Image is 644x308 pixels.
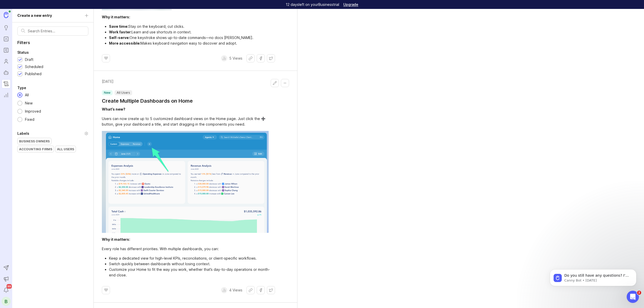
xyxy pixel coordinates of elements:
p: 12 days left on your Business trial [286,2,339,7]
p: 5 Views [229,56,242,61]
a: Changelog [2,79,11,88]
p: 4 Views [229,288,242,293]
li: Keep a dedicated view for high-level KPIs, reconciliations, or client-specific workflows. [109,256,275,261]
a: Portal [2,34,11,44]
a: Reporting [2,90,11,100]
a: Ideas [2,23,11,32]
span: 2 [637,291,641,295]
div: Status [17,49,29,56]
button: Share on X [267,286,275,294]
div: Why it matters: [102,15,130,19]
button: Share link [246,54,255,62]
li: Switch quickly between dashboards without losing context. [109,261,275,267]
div: Labels [17,130,29,137]
time: [DATE] [102,79,193,84]
li: Customize your Home to fit the way you work, whether that’s day-to-day operations or month-end cl... [109,267,275,278]
a: Create a new entry [12,9,93,22]
iframe: Intercom live chat [627,291,639,303]
button: B [2,297,11,306]
button: Announcements [2,274,11,284]
a: Create Multiple Dashboards on Home [102,97,193,104]
div: Type [17,85,26,91]
a: Autopilot [2,68,11,77]
button: Edit changelog entry [271,79,279,87]
div: Accounting Firms [18,146,54,152]
button: Send to Autopilot [2,263,11,272]
img: Canny Home [4,12,8,18]
iframe: Intercom notifications message [542,259,644,294]
a: Roadmaps [2,46,11,55]
button: Collapse changelog entry [281,79,289,87]
div: Draft [25,57,33,62]
div: Scheduled [25,64,43,70]
div: Self-serve: [109,35,130,40]
button: Share on Facebook [257,286,265,294]
li: Learn and use shortcuts in context. [109,29,275,35]
div: Work faster: [109,30,132,34]
button: Share on Facebook [257,54,265,62]
div: All [22,92,31,98]
div: Fixed [22,117,37,122]
p: new [104,91,111,95]
div: More accessible: [109,41,141,45]
span: 99 [7,284,12,289]
div: Save time: [109,24,128,29]
input: Search Entries... [28,28,85,34]
p: All Users [117,91,130,95]
div: Why it matters: [102,237,130,242]
li: One keystroke shows up-to-date commands—no docs [PERSON_NAME]. [109,35,275,41]
div: Users can now create up to 5 customized dashboard views on the Home page. Just click the ➕ button... [102,116,275,127]
button: Notifications [2,286,11,295]
div: What’s new? [102,107,125,111]
div: Improved [22,109,44,114]
div: New [22,100,35,106]
li: Makes keyboard navigation easy to discover and adopt. [109,41,275,46]
a: Upgrade [343,3,358,6]
div: Published [25,71,42,77]
button: Share on X [267,54,275,62]
img: IazOdXoD6mqjz8D4JCxr-9rI21sBOtmeJQ [102,131,269,233]
div: Create a new entry [17,13,52,18]
li: Stay on the keyboard, cut clicks. [109,24,275,29]
div: Business Owners [18,138,51,144]
button: Share link [246,286,255,294]
a: Users [2,57,11,66]
p: Filters [12,40,93,45]
div: Every role has different priorities. With multiple dashboards, you can: [102,246,275,252]
div: All Users [56,146,76,152]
